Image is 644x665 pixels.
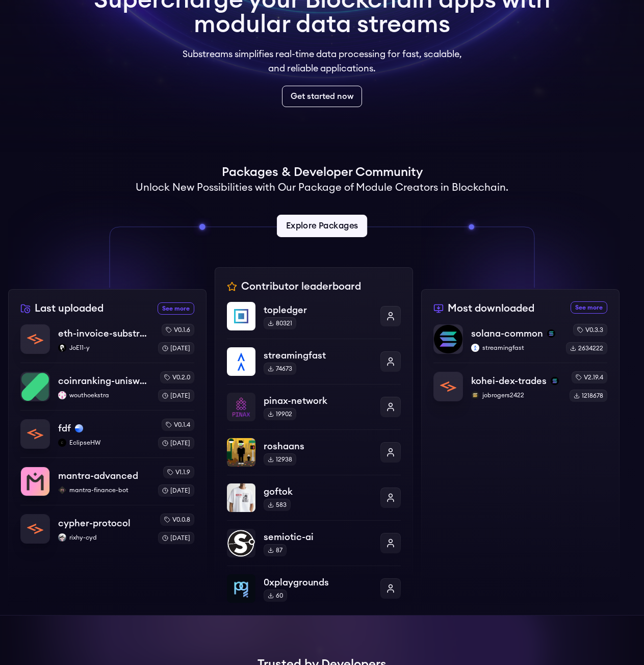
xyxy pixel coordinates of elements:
[222,164,423,181] h1: Packages & Developer Community
[162,324,194,336] div: v0.1.6
[264,394,372,408] p: pinax-network
[58,516,131,530] p: cypher-protocol
[264,303,372,317] p: topledger
[264,590,287,602] div: 60
[58,391,150,399] p: wouthoekstra
[264,484,372,499] p: goftok
[227,566,401,603] a: 0xplaygrounds0xplaygrounds60
[158,484,194,497] div: [DATE]
[227,339,401,384] a: streamingfaststreamingfast74673
[227,429,401,475] a: roshaansroshaans12938
[21,467,49,496] img: mantra-advanced
[58,486,66,494] img: mantra-finance-bot
[264,544,287,556] div: 87
[573,324,607,336] div: v0.3.3
[227,384,401,429] a: pinax-networkpinax-network19902
[58,391,66,399] img: wouthoekstra
[547,329,555,338] img: solana
[160,514,194,526] div: v0.0.8
[58,344,150,352] p: JoE11-y
[570,390,607,402] div: 1218678
[58,326,150,341] p: eth-invoice-substreams
[175,47,469,75] p: Substreams simplifies real-time data processing for fast, scalable, and reliable applications.
[20,457,194,505] a: mantra-advancedmantra-advancedmantra-finance-botmantra-finance-botv1.1.9[DATE]
[58,374,150,388] p: coinranking-uniswap-v3-forks
[158,390,194,402] div: [DATE]
[21,420,49,448] img: fdf
[433,363,607,402] a: kohei-dex-tradeskohei-dex-tradessolanajobrogers2422jobrogers2422v2.19.41218678
[20,505,194,544] a: cypher-protocolcypher-protocolrixhy-cydrixhy-cydv0.0.8[DATE]
[264,499,291,511] div: 583
[21,372,49,401] img: coinranking-uniswap-v3-forks
[58,421,71,436] p: fdf
[264,453,296,466] div: 12938
[227,438,255,467] img: roshaans
[21,515,49,543] img: cypher-protocol
[20,324,194,363] a: eth-invoice-substreamseth-invoice-substreamsJoE11-yJoE11-yv0.1.6[DATE]
[227,529,255,557] img: semiotic-ai
[264,408,296,420] div: 19902
[21,325,49,353] img: eth-invoice-substreams
[158,437,194,449] div: [DATE]
[572,371,607,383] div: v2.19.4
[227,302,401,339] a: topledgertopledger80321
[136,181,508,195] h2: Unlock New Possibilities with Our Package of Module Creators in Blockchain.
[227,475,401,520] a: goftokgoftok583
[227,347,255,376] img: streamingfast
[277,215,367,237] a: Explore Packages
[58,469,138,483] p: mantra-advanced
[158,342,194,354] div: [DATE]
[471,391,479,399] img: jobrogers2422
[264,439,372,453] p: roshaans
[58,439,150,447] p: EclipseHW
[20,410,194,457] a: fdffdfbaseEclipseHWEclipseHWv0.1.4[DATE]
[264,348,372,363] p: streamingfast
[264,317,296,329] div: 80321
[471,326,543,341] p: solana-common
[162,419,194,431] div: v0.1.4
[551,377,559,385] img: solana
[163,466,194,478] div: v1.1.9
[433,324,607,363] a: solana-commonsolana-commonsolanastreamingfaststreamingfastv0.3.32634222
[264,575,372,590] p: 0xplaygrounds
[58,344,66,352] img: JoE11-y
[227,483,255,512] img: goftok
[282,86,362,107] a: Get started now
[58,439,66,447] img: EclipseHW
[434,372,462,401] img: kohei-dex-trades
[571,301,607,314] a: See more most downloaded packages
[158,532,194,544] div: [DATE]
[58,533,66,542] img: rixhy-cyd
[471,344,558,352] p: streamingfast
[58,533,150,542] p: rixhy-cyd
[264,530,372,544] p: semiotic-ai
[471,374,547,388] p: kohei-dex-trades
[20,363,194,410] a: coinranking-uniswap-v3-forkscoinranking-uniswap-v3-forkswouthoekstrawouthoekstrav0.2.0[DATE]
[227,393,255,421] img: pinax-network
[160,371,194,383] div: v0.2.0
[264,363,296,375] div: 74673
[227,302,255,330] img: topledger
[227,574,255,603] img: 0xplaygrounds
[227,520,401,566] a: semiotic-aisemiotic-ai87
[58,486,150,494] p: mantra-finance-bot
[471,391,561,399] p: jobrogers2422
[434,325,462,353] img: solana-common
[75,424,83,432] img: base
[471,344,479,352] img: streamingfast
[158,302,194,315] a: See more recently uploaded packages
[566,342,607,354] div: 2634222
